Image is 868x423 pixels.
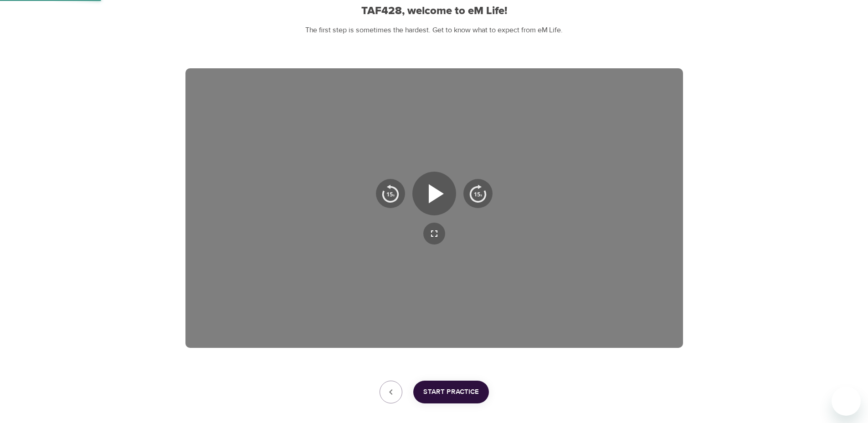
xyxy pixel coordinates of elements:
iframe: Button to launch messaging window [832,387,861,416]
span: Start Practice [423,386,479,398]
img: 15s_next.svg [469,184,487,203]
h2: TAF428, welcome to eM Life! [185,5,683,18]
img: 15s_prev.svg [381,184,400,203]
p: The first step is sometimes the hardest. Get to know what to expect from eM Life. [185,25,683,36]
button: Start Practice [413,381,489,403]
